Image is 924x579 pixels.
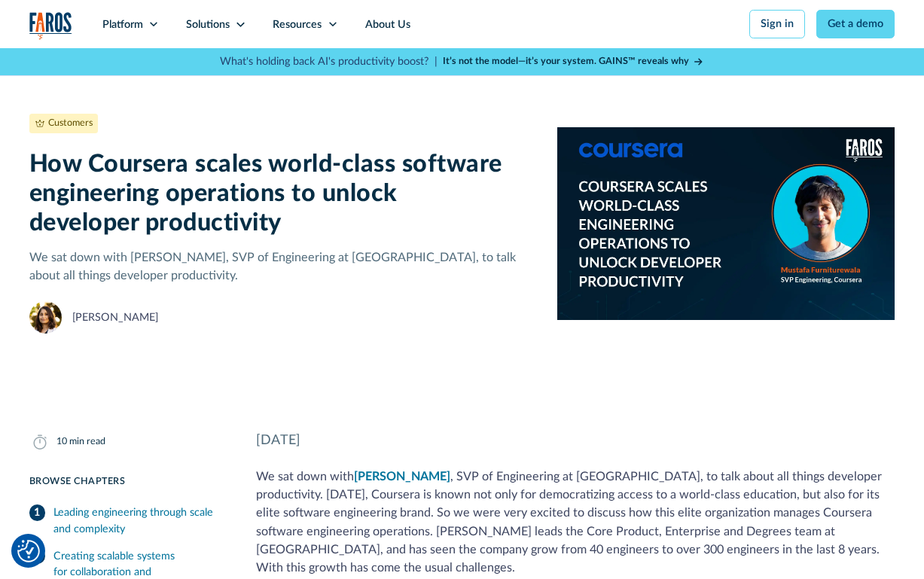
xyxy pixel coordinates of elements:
[29,499,224,542] a: Leading engineering through scale and complexity
[443,54,704,69] a: It’s not the model—it’s your system. GAINS™ reveals why
[72,309,158,326] div: [PERSON_NAME]
[56,434,67,449] div: 10
[29,301,158,334] a: Shubha Nabar[PERSON_NAME]
[273,17,322,33] div: Resources
[29,248,536,285] p: We sat down with [PERSON_NAME], SVP of Engineering at [GEOGRAPHIC_DATA], to talk about all things...
[557,114,895,334] img: White banner with an image on the right: On a blue background, there is a blue Coursera logo and ...
[29,12,72,40] a: home
[102,17,143,33] div: Platform
[17,540,40,562] img: Revisit consent button
[69,434,105,449] div: min read
[256,431,895,451] div: [DATE]
[29,474,224,489] div: Browse Chapters
[749,10,806,38] a: Sign in
[816,10,895,38] a: Get a demo
[29,12,72,40] img: Logo of the analytics and reporting company Faros.
[48,116,93,130] div: Customers
[220,53,438,70] p: What's holding back AI's productivity boost? |
[53,504,224,537] div: Leading engineering through scale and complexity
[443,56,689,66] strong: It’s not the model—it’s your system. GAINS™ reveals why
[256,468,895,577] p: We sat down with , SVP of Engineering at [GEOGRAPHIC_DATA], to talk about all things developer pr...
[354,471,450,483] a: [PERSON_NAME]
[17,540,40,562] button: Cookie Settings
[186,17,230,33] div: Solutions
[29,301,62,334] img: Shubha Nabar
[29,150,536,237] h1: How Coursera scales world-class software engineering operations to unlock developer productivity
